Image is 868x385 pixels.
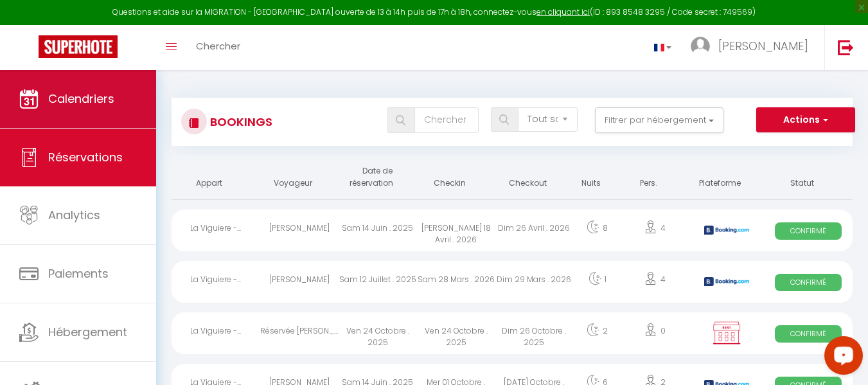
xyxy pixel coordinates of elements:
span: Hébergement [48,324,127,340]
th: Sort by guest [260,156,339,199]
h3: Bookings [207,107,272,136]
span: Analytics [48,207,100,223]
button: Actions [756,107,855,133]
input: Chercher [414,107,479,133]
th: Sort by rentals [172,156,260,199]
span: Réservations [48,149,123,165]
img: Super Booking [39,35,118,58]
a: ... [PERSON_NAME] [681,25,824,70]
img: logout [838,39,854,55]
th: Sort by people [621,156,689,199]
a: Chercher [186,25,250,70]
span: [PERSON_NAME] [718,38,808,54]
iframe: LiveChat chat widget [814,331,868,385]
span: Paiements [48,265,109,282]
th: Sort by status [764,156,853,199]
th: Sort by checkin [417,156,495,199]
button: Filtrer par hébergement [595,107,723,133]
th: Sort by booking date [339,156,417,199]
span: Calendriers [48,91,114,107]
th: Sort by checkout [495,156,574,199]
span: Chercher [196,39,240,53]
img: ... [691,37,710,56]
th: Sort by channel [689,156,765,199]
th: Sort by nights [573,156,621,199]
a: en cliquant ici [536,6,590,17]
